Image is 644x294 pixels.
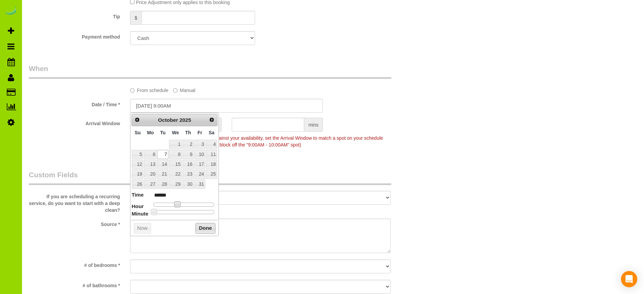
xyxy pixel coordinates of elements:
[144,150,157,159] a: 6
[4,7,18,16] img: Automaid Logo
[157,150,168,159] a: 7
[130,85,168,94] label: From schedule
[147,130,154,135] span: Monday
[130,11,141,25] span: $
[144,160,157,169] a: 13
[172,130,179,135] span: Wednesday
[131,210,148,219] dt: Minute
[157,160,168,169] a: 14
[132,160,143,169] a: 12
[144,169,157,179] a: 20
[29,170,391,185] legend: Custom Fields
[169,169,182,179] a: 22
[24,31,125,40] label: Payment method
[169,140,182,149] a: 1
[304,118,323,132] span: mins
[207,115,216,125] a: Next
[131,191,144,200] dt: Time
[173,88,178,93] input: Manual
[132,115,142,125] a: Prev
[24,280,125,289] label: # of bathrooms *
[131,203,144,211] dt: Hour
[130,135,383,148] span: To make this booking count against your availability, set the Arrival Window to match a spot on y...
[194,169,205,179] a: 24
[209,130,214,135] span: Saturday
[24,118,125,127] label: Arrival Window
[132,150,143,159] a: 5
[134,117,140,122] span: Prev
[173,85,195,94] label: Manual
[157,180,168,189] a: 28
[29,64,391,79] legend: When
[194,180,205,189] a: 31
[183,140,194,149] a: 2
[24,11,125,20] label: Tip
[194,150,205,159] a: 10
[169,150,182,159] a: 8
[198,130,202,135] span: Friday
[157,169,168,179] a: 21
[158,117,178,123] span: October
[206,150,217,159] a: 11
[209,117,214,122] span: Next
[144,180,157,189] a: 27
[24,99,125,108] label: Date / Time *
[194,140,205,149] a: 3
[130,88,134,93] input: From schedule
[183,150,194,159] a: 9
[134,223,151,234] button: Now
[206,140,217,149] a: 4
[185,130,191,135] span: Thursday
[169,180,182,189] a: 29
[24,219,125,228] label: Source *
[183,180,194,189] a: 30
[160,130,166,135] span: Tuesday
[180,117,191,123] span: 2025
[206,169,217,179] a: 25
[130,99,323,113] input: MM/DD/YYYY HH:MM
[183,169,194,179] a: 23
[169,160,182,169] a: 15
[24,259,125,269] label: # of bedrooms *
[132,169,143,179] a: 19
[132,180,143,189] a: 26
[206,160,217,169] a: 18
[24,191,125,213] label: If you are scheduling a recurring service, do you want to start with a deep clean?
[195,223,215,234] button: Done
[621,271,637,287] div: Open Intercom Messenger
[183,160,194,169] a: 16
[194,160,205,169] a: 17
[135,130,141,135] span: Sunday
